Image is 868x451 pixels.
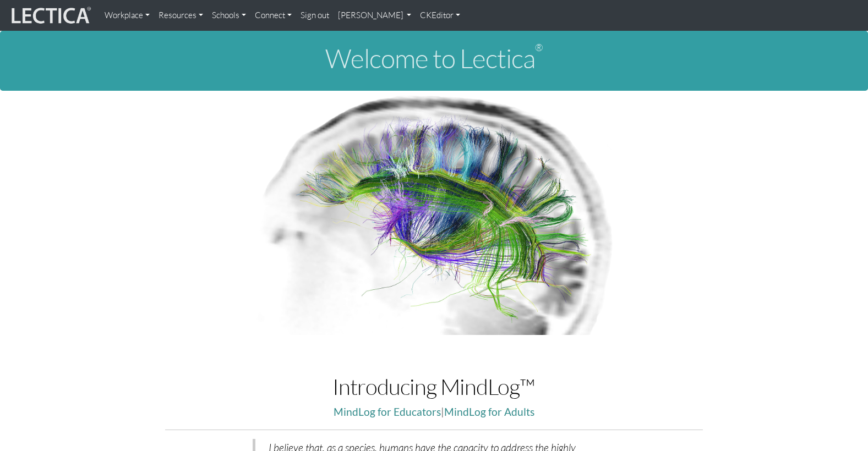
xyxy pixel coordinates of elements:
[165,375,703,399] h1: Introducing MindLog™
[416,4,465,26] a: CKEditor
[9,5,91,26] img: lecticalive
[296,4,334,26] a: Sign out
[334,4,416,26] a: [PERSON_NAME]
[535,41,543,53] sup: ®
[250,4,296,26] a: Connect
[444,405,534,418] a: MindLog for Adults
[251,91,618,335] img: Human Connectome Project Image
[9,44,859,73] h1: Welcome to Lectica
[165,403,703,421] p: |
[208,4,250,26] a: Schools
[100,4,154,26] a: Workplace
[334,405,441,418] a: MindLog for Educators
[154,4,208,26] a: Resources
